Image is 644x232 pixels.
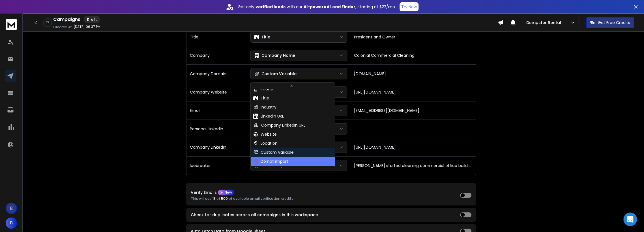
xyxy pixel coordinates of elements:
p: [DATE] 06:37 PM [74,25,100,29]
span: B [6,217,17,229]
img: logo [6,19,17,30]
td: [URL][DOMAIN_NAME] [351,138,476,156]
td: Icebreaker [186,156,247,175]
div: Do not import [253,159,288,164]
td: Company Website [186,83,247,101]
p: Verify Emails [191,190,217,194]
td: Personal LinkedIn [186,120,247,138]
p: Try Now [401,4,417,10]
span: 500 [221,196,228,201]
div: Draft [84,16,100,23]
td: Company LinkedIn [186,138,247,156]
strong: verified leads [256,4,285,10]
p: Get Free Credits [598,20,630,25]
td: [EMAIL_ADDRESS][DOMAIN_NAME] [351,101,476,120]
div: Custom Variable [254,71,297,77]
td: [PERSON_NAME] started cleaning commercial office buildings for his parents’ business and later pu... [351,156,476,175]
div: New [218,190,234,195]
div: Custom Variable [253,149,293,155]
td: Colonial Commercial Cleaning [351,46,476,64]
strong: AI-powered Lead Finder, [304,4,357,10]
p: Dumpster Rental [526,20,563,25]
td: [URL][DOMAIN_NAME] [351,83,476,101]
div: Industry [253,104,276,110]
div: Open Intercom Messenger [623,213,637,226]
td: President and Owner [351,28,476,46]
div: Website [253,131,276,137]
div: Phone [253,86,273,92]
p: Get only with our starting at $22/mo [238,4,395,10]
div: Company Name [254,53,295,58]
div: Title [253,95,269,101]
td: Email [186,101,247,120]
div: Location [253,140,277,146]
h1: Campaigns [53,16,80,23]
td: Company [186,46,247,64]
td: [DOMAIN_NAME] [351,64,476,83]
div: Title [254,34,270,40]
p: 0 % [46,21,49,24]
p: Created At: [53,25,72,29]
div: Company LinkedIn URL [253,122,305,128]
td: Company Domain [186,64,247,83]
span: 13 [212,196,216,201]
div: LinkedIn URL [253,113,284,119]
p: This will use of of available email verification credits. [191,196,294,201]
label: Check for duplicates across all campaigns in this workspace [191,213,318,217]
td: Title [186,28,247,46]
